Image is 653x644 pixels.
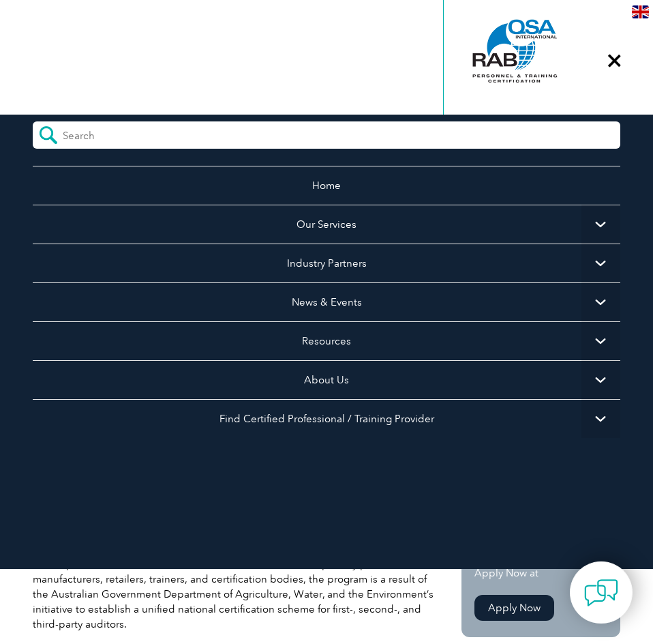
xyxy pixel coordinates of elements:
img: contact-chat.png [584,576,618,610]
a: Resources [33,321,620,360]
a: About Us [33,360,620,399]
a: Industry Partners [33,244,620,282]
input: Search [63,121,184,142]
a: Our Services [33,205,620,244]
a: Home [33,166,620,205]
img: en [632,5,649,18]
a: Apply Now [474,595,554,621]
input: Submit [33,121,63,149]
a: Find Certified Professional / Training Provider [33,399,620,438]
a: News & Events [33,282,620,321]
p: Developed in collaboration with the Australian Government, primary producers, food manufacturers,... [33,557,444,632]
